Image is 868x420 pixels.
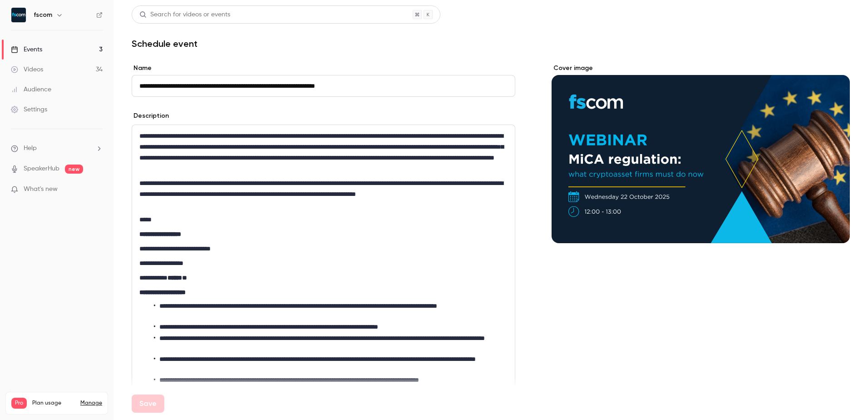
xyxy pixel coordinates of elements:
h6: fscom [34,10,52,20]
div: Settings [11,105,47,114]
div: Videos [11,65,43,74]
span: new [65,165,83,174]
h1: Schedule event [132,38,850,49]
span: Pro [11,398,27,409]
span: Help [24,144,37,153]
section: Cover image [552,64,850,243]
li: help-dropdown-opener [11,144,103,153]
a: Manage [80,400,102,407]
label: Description [132,111,169,120]
a: SpeakerHub [24,164,59,174]
div: Events [11,45,42,54]
label: Cover image [552,64,850,73]
span: What's new [24,185,58,194]
span: Plan usage [32,400,75,407]
label: Name [132,64,515,73]
img: fscom [11,8,26,22]
iframe: Noticeable Trigger [92,185,103,194]
div: Search for videos or events [139,10,230,20]
div: Audience [11,85,51,94]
